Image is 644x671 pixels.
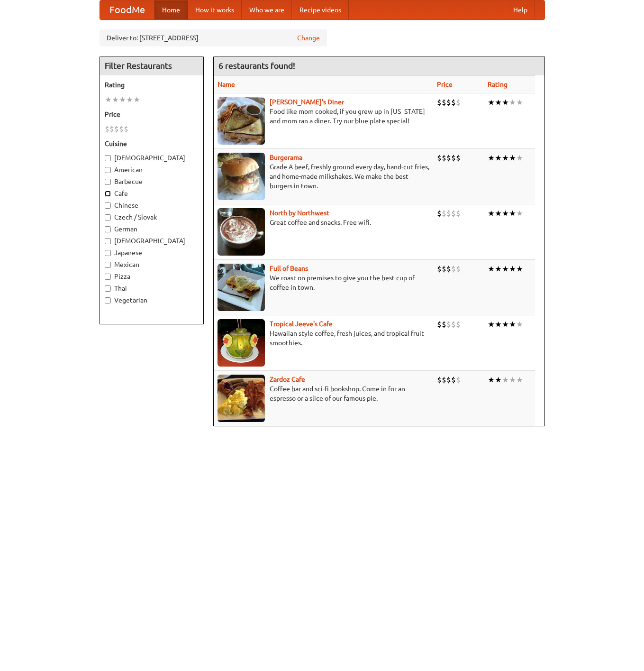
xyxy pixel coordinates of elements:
[488,81,508,88] a: Rating
[446,97,451,108] li: $
[488,319,495,330] li: ★
[456,153,461,163] li: $
[495,97,502,108] li: ★
[270,265,308,272] b: Full of Beans
[451,264,456,274] li: $
[509,208,516,219] li: ★
[105,262,111,268] input: Mexican
[105,226,111,232] input: German
[105,165,199,175] label: American
[105,139,199,148] h5: Cuisine
[451,97,456,108] li: $
[446,208,451,219] li: $
[442,153,446,163] li: $
[218,384,429,403] p: Coffee bar and sci-fi bookshop. Come in for an espresso or a slice of our famous pie.
[218,153,265,200] img: burgerama.jpg
[109,124,114,134] li: $
[446,264,451,274] li: $
[516,319,523,330] li: ★
[100,56,203,75] h4: Filter Restaurants
[105,155,111,161] input: [DEMOGRAPHIC_DATA]
[105,191,111,197] input: Cafe
[270,98,344,106] b: [PERSON_NAME]'s Diner
[105,124,109,134] li: $
[292,0,349,19] a: Recipe videos
[516,153,523,163] li: ★
[105,80,199,90] h5: Rating
[442,97,446,108] li: $
[188,0,242,19] a: How it works
[100,0,154,19] a: FoodMe
[105,153,199,163] label: [DEMOGRAPHIC_DATA]
[437,375,442,385] li: $
[105,202,111,209] input: Chinese
[270,376,305,383] a: Zardoz Cafe
[105,236,199,246] label: [DEMOGRAPHIC_DATA]
[495,208,502,219] li: ★
[297,33,320,43] a: Change
[105,248,199,257] label: Japanese
[105,167,111,173] input: American
[437,153,442,163] li: $
[437,81,453,88] a: Price
[218,273,429,292] p: We roast on premises to give you the best cup of coffee in town.
[442,375,446,385] li: $
[218,375,265,422] img: zardoz.jpg
[105,189,199,198] label: Cafe
[488,97,495,108] li: ★
[105,214,111,221] input: Czech / Slovak
[446,375,451,385] li: $
[133,94,140,105] li: ★
[516,264,523,274] li: ★
[442,264,446,274] li: $
[516,375,523,385] li: ★
[509,375,516,385] li: ★
[495,153,502,163] li: ★
[105,272,199,281] label: Pizza
[112,94,119,105] li: ★
[509,97,516,108] li: ★
[509,264,516,274] li: ★
[105,274,111,280] input: Pizza
[442,208,446,219] li: $
[495,264,502,274] li: ★
[105,260,199,269] label: Mexican
[105,285,111,292] input: Thai
[506,0,535,19] a: Help
[105,179,111,185] input: Barbecue
[446,319,451,330] li: $
[456,319,461,330] li: $
[105,284,199,293] label: Thai
[437,319,442,330] li: $
[502,375,509,385] li: ★
[437,208,442,219] li: $
[456,208,461,219] li: $
[270,209,329,217] a: North by Northwest
[456,97,461,108] li: $
[488,375,495,385] li: ★
[242,0,292,19] a: Who we are
[105,177,199,186] label: Barbecue
[270,320,333,328] a: Tropical Jeeve's Cafe
[119,124,124,134] li: $
[456,264,461,274] li: $
[270,154,302,161] b: Burgerama
[495,319,502,330] li: ★
[446,153,451,163] li: $
[105,250,111,256] input: Japanese
[105,94,112,105] li: ★
[502,264,509,274] li: ★
[442,319,446,330] li: $
[218,162,429,191] p: Grade A beef, freshly ground every day, hand-cut fries, and home-made milkshakes. We make the bes...
[437,264,442,274] li: $
[218,218,429,227] p: Great coffee and snacks. Free wifi.
[502,97,509,108] li: ★
[516,208,523,219] li: ★
[502,153,509,163] li: ★
[495,375,502,385] li: ★
[218,107,429,126] p: Food like mom cooked, if you grew up in [US_STATE] and mom ran a diner. Try our blue plate special!
[119,94,126,105] li: ★
[124,124,128,134] li: $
